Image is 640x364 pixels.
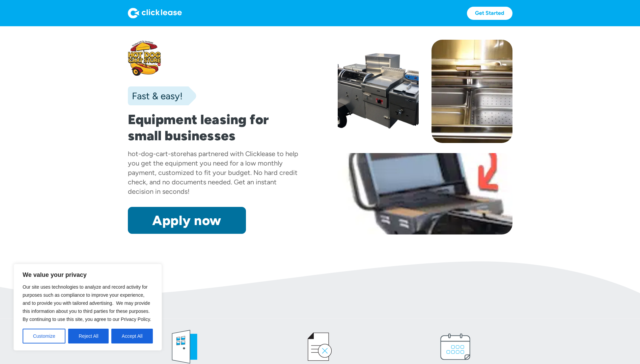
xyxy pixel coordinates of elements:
[111,329,153,343] button: Accept All
[68,329,109,343] button: Reject All
[128,89,183,103] div: Fast & easy!
[23,271,153,279] p: We value your privacy
[128,207,246,234] a: Apply now
[128,150,187,158] div: hot-dog-cart-store
[23,284,151,322] span: Our site uses technologies to analyze and record activity for purposes such as compliance to impr...
[23,329,65,343] button: Customize
[13,264,162,351] div: We value your privacy
[128,150,298,195] div: has partnered with Clicklease to help you get the equipment you need for a low monthly payment, c...
[128,8,182,19] img: Logo
[128,111,303,144] h1: Equipment leasing for small businesses
[467,7,512,20] a: Get Started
